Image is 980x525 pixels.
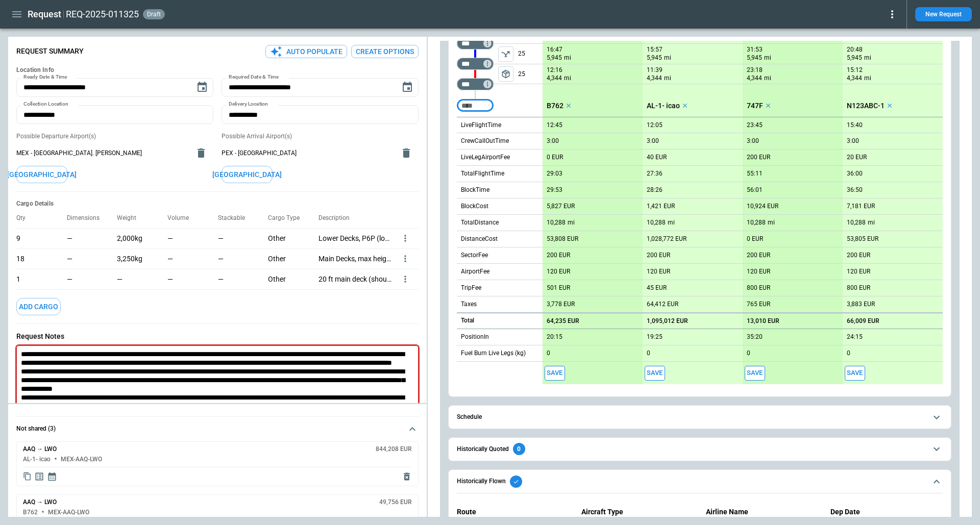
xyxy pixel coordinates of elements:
[647,235,687,243] p: 1,028,772 EUR
[864,74,871,83] p: mi
[457,99,494,112] div: Too short
[318,214,358,222] p: Description
[647,349,650,357] p: 0
[457,470,943,493] button: Historically Flown
[498,66,513,82] span: Type of sector
[747,46,763,54] p: 31:53
[218,234,224,243] p: —
[747,235,763,243] p: 0 EUR
[16,426,56,432] h6: Not shared (3)
[547,154,563,161] p: 0 EUR
[67,248,117,269] div: No dimensions
[400,233,410,243] button: more
[400,274,410,284] button: more
[461,251,488,260] p: SectorFee
[847,349,850,357] p: 0
[747,284,770,292] p: 800 EUR
[747,252,770,259] p: 200 EUR
[647,102,680,110] p: AL-1- icao
[547,252,570,259] p: 200 EUR
[16,275,20,284] p: 1
[745,366,765,381] span: Save this aircraft quote and copy details to clipboard
[547,46,562,54] p: 16:47
[915,7,972,21] button: New Request
[847,317,879,325] p: 66,009 EUR
[847,301,875,308] p: 3,883 EUR
[461,121,501,130] p: LiveFlightTime
[664,74,671,83] p: mi
[376,446,412,453] h6: 844,208 EUR
[461,153,510,162] p: LiveLegAirportFee
[647,74,662,83] p: 4,344
[16,298,61,316] button: Add Cargo
[747,333,763,341] p: 35:20
[547,203,575,210] p: 5,827 EUR
[318,275,392,284] p: 20 ft main deck (should be under 96 inches height and not too heavy)
[547,235,578,243] p: 53,808 EUR
[192,77,212,97] button: Choose date, selected date is Apr 21, 2026
[747,301,770,308] p: 765 EUR
[400,254,410,264] button: more
[543,11,943,384] div: scrollable content
[647,186,663,194] p: 28:26
[518,64,543,84] p: 25
[664,54,671,62] p: mi
[67,255,109,263] p: —
[768,218,775,227] p: mi
[191,143,211,163] button: delete
[647,170,663,178] p: 27:36
[647,154,667,161] p: 40 EUR
[547,137,559,145] p: 3:00
[498,46,513,62] span: Type of sector
[564,74,571,83] p: mi
[66,8,139,20] h2: REQ-2025-011325
[16,66,419,74] h6: Location Info
[268,269,318,289] div: Other
[16,166,67,184] button: [GEOGRAPHIC_DATA]
[513,443,525,455] div: 0
[547,317,579,325] p: 64,235 EUR
[268,255,310,263] p: Other
[581,508,694,516] p: Aircraft Type
[167,275,173,284] p: —
[847,137,859,145] p: 3:00
[16,214,34,222] p: Qty
[847,333,863,341] p: 24:15
[23,456,51,463] h6: AL-1- icao
[706,508,818,516] p: Airline Name
[864,54,871,62] p: mi
[461,186,489,194] p: BlockTime
[747,121,763,129] p: 23:45
[67,228,117,248] div: No dimensions
[518,44,543,64] p: 25
[545,366,565,381] span: Save this aircraft quote and copy details to clipboard
[747,137,759,145] p: 3:00
[547,301,575,308] p: 3,778 EUR
[461,333,489,341] p: PositionIn
[218,255,224,263] p: —
[379,499,412,506] h6: 49,756 EUR
[265,45,347,59] button: Auto Populate
[67,234,109,243] p: —
[764,74,771,83] p: mi
[547,74,562,83] p: 4,344
[218,214,253,222] p: Stackable
[402,471,412,482] span: Delete quote
[28,8,61,20] h1: Request
[222,132,419,141] p: Possible Arrival Airport(s)
[457,78,494,90] div: Too short
[647,317,688,325] p: 1,095,012 EUR
[747,74,762,83] p: 4,344
[461,317,474,324] h6: Total
[747,349,750,357] p: 0
[747,102,763,110] p: 747F
[847,284,870,292] p: 800 EUR
[647,252,670,259] p: 200 EUR
[461,137,509,145] p: CrewCallOutTime
[647,284,667,292] p: 45 EUR
[847,203,875,210] p: 7,181 EUR
[16,132,213,141] p: Possible Departure Airport(s)
[461,202,488,211] p: BlockCost
[318,234,392,243] p: Lower Decks, P6P (lower deck, 96 inch x 125 inch)
[547,284,570,292] p: 501 EUR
